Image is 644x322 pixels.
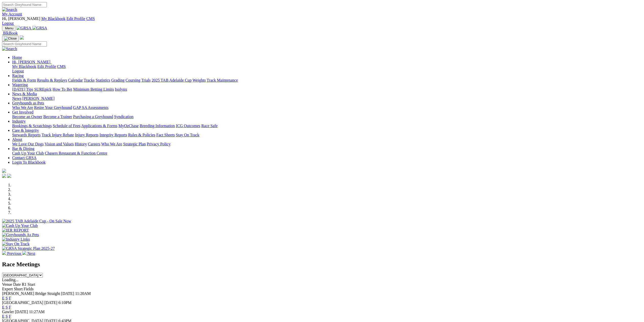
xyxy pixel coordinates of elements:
a: Previous [2,251,22,256]
a: Track Maintenance [207,78,238,82]
input: Search [2,41,47,47]
a: Stay On Track [176,133,199,137]
a: F [9,296,11,300]
span: [PERSON_NAME] Bridge Straight [2,291,60,296]
span: Hi, [PERSON_NAME] [2,16,40,21]
a: Isolynx [115,87,127,91]
a: SUREpick [34,87,51,91]
img: 2025 TAB Adelaide Cup - On Sale Now [2,219,71,223]
span: Next [27,251,35,256]
a: E [2,296,5,300]
span: Date [13,282,21,287]
a: Login To Blackbook [12,160,46,164]
a: Track Injury Rebate [41,133,74,137]
span: [DATE] [44,300,57,305]
a: [PERSON_NAME] [22,96,54,101]
div: Racing [12,78,642,83]
a: Applications & Forms [81,124,117,128]
a: Syndication [114,115,133,119]
div: Greyhounds as Pets [12,105,642,110]
span: R1 Start [22,282,35,287]
span: Gawler [2,310,14,314]
img: IER REPORT [2,228,29,233]
a: Bar & Dining [12,146,34,151]
a: E [2,314,5,318]
a: My Blackbook [12,64,36,69]
a: Purchasing a Greyhound [73,115,113,119]
a: Privacy Policy [147,142,171,146]
input: Search [2,2,47,7]
img: GRSA Strategic Plan 2025-27 [2,246,55,251]
a: Who We Are [12,105,33,110]
a: Bookings & Scratchings [12,124,52,128]
a: Injury Reports [75,133,98,137]
img: Close [4,36,17,41]
span: [GEOGRAPHIC_DATA] [2,300,43,305]
button: Toggle navigation [2,36,19,41]
span: Venue [2,282,12,287]
img: chevron-right-pager-white.svg [22,251,26,255]
a: About [12,137,22,142]
span: 11:27AM [29,310,45,314]
a: F [9,305,11,309]
span: [DATE] [61,291,74,296]
a: Racing [12,73,24,78]
a: Coursing [126,78,140,82]
a: Tracks [84,78,95,82]
a: S [6,296,8,300]
a: Strategic Plan [123,142,146,146]
img: logo-grsa-white.png [20,35,24,40]
img: logo-grsa-white.png [2,169,6,173]
a: Home [12,55,22,60]
a: Trials [141,78,151,82]
a: Logout [2,21,14,25]
img: chevron-left-pager-white.svg [2,251,6,255]
a: MyOzChase [118,124,139,128]
span: Hi, [PERSON_NAME] [12,60,50,64]
span: Menu [5,26,13,30]
a: Results & Replays [37,78,67,82]
div: Industry [12,124,642,128]
a: CMS [86,16,95,21]
a: Edit Profile [37,64,56,69]
a: F [9,314,11,318]
img: Cash Up Your Club [2,223,38,228]
a: Vision and Values [45,142,74,146]
span: [DATE] [15,310,28,314]
a: Fact Sheets [156,133,175,137]
a: 2025 TAB Adelaide Cup [152,78,192,82]
a: Contact GRSA [12,156,36,160]
a: BlkBook [2,31,18,35]
a: Breeding Information [140,124,175,128]
span: 11:20AM [75,291,91,296]
div: Get Involved [12,115,642,119]
span: Previous [7,251,21,256]
div: Hi, [PERSON_NAME] [12,64,642,73]
a: News & Media [12,92,37,96]
img: Industry Links [2,237,30,242]
a: S [6,314,8,318]
a: Fields & Form [12,78,36,82]
img: GRSA [32,26,47,30]
img: Search [2,47,17,51]
a: News [12,96,21,101]
a: Stewards Reports [12,133,40,137]
img: facebook.svg [2,174,6,178]
a: Care & Integrity [12,128,39,132]
a: Race Safe [201,124,217,128]
span: Short [14,287,23,291]
a: Minimum Betting Limits [73,87,114,91]
div: Bar & Dining [12,151,642,156]
img: GRSA [16,26,31,30]
a: Careers [88,142,100,146]
a: ICG Outcomes [176,124,200,128]
a: How To Bet [53,87,72,91]
div: News & Media [12,96,642,101]
a: Wagering [12,83,28,87]
span: BlkBook [3,31,18,35]
a: Edit Profile [67,16,85,21]
a: Next [22,251,35,256]
a: GAP SA Assessments [73,105,109,110]
a: Rules & Policies [128,133,155,137]
img: twitter.svg [7,174,11,178]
